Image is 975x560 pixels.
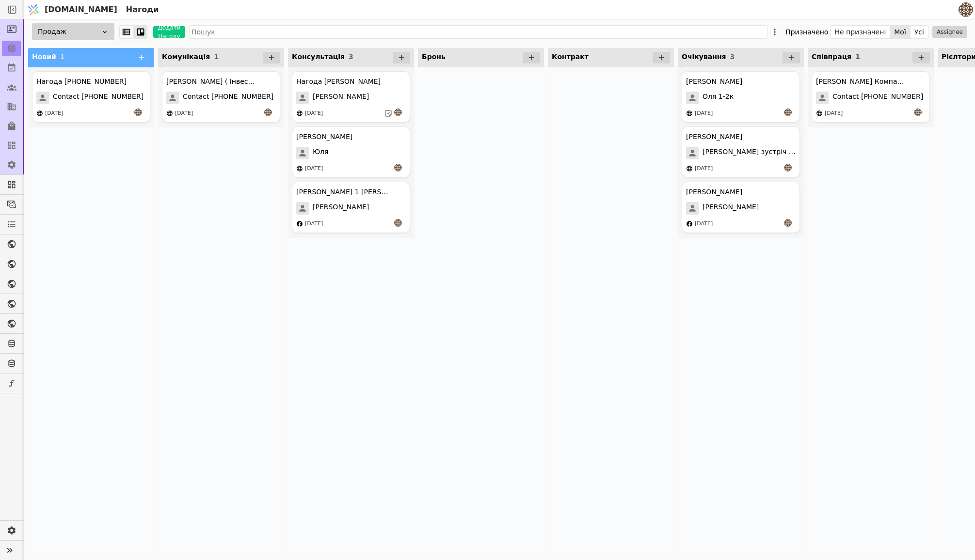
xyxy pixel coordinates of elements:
[422,53,446,61] span: Бронь
[296,220,303,227] img: facebook.svg
[394,164,402,171] img: an
[175,109,193,118] div: [DATE]
[292,53,345,61] span: Консультація
[147,26,185,38] a: Додати Нагоду
[784,219,792,227] img: an
[831,25,890,39] button: Не призначені
[682,182,800,233] div: [PERSON_NAME][PERSON_NAME][DATE]an
[703,92,734,104] span: Оля 1-2к
[305,165,323,173] div: [DATE]
[292,126,410,178] div: [PERSON_NAME]Юля[DATE]an
[784,109,792,116] img: an
[730,53,735,61] span: 3
[686,132,742,142] div: [PERSON_NAME]
[153,26,185,38] button: Додати Нагоду
[45,4,117,16] span: [DOMAIN_NAME]
[214,53,219,61] span: 1
[296,132,352,142] div: [PERSON_NAME]
[784,164,792,171] img: an
[394,219,402,227] img: an
[32,23,114,40] div: Продаж
[60,53,65,61] span: 1
[682,71,800,123] div: [PERSON_NAME]Оля 1-2к[DATE]an
[932,26,967,38] button: Assignee
[349,53,353,61] span: 3
[812,71,930,123] div: [PERSON_NAME] Компанія по ВікнахContact [PHONE_NUMBER][DATE]an
[264,109,272,116] img: an
[825,109,843,118] div: [DATE]
[686,220,693,227] img: facebook.svg
[686,187,742,197] div: [PERSON_NAME]
[703,147,796,159] span: [PERSON_NAME] зустріч 13.08
[32,71,150,123] div: Нагода [PHONE_NUMBER]Contact [PHONE_NUMBER][DATE]an
[911,25,928,39] button: Усі
[313,147,328,159] span: Юля
[296,187,388,197] div: [PERSON_NAME] 1 [PERSON_NAME]
[313,202,369,215] span: [PERSON_NAME]
[292,71,410,123] div: Нагода [PERSON_NAME][PERSON_NAME][DATE]an
[36,77,127,87] div: Нагода [PHONE_NUMBER]
[959,2,973,17] img: 4183bec8f641d0a1985368f79f6ed469
[36,110,43,117] img: online-store.svg
[812,53,851,61] span: Співпраця
[695,165,713,173] div: [DATE]
[305,109,323,118] div: [DATE]
[189,25,768,39] input: Пошук
[890,25,911,39] button: Мої
[296,110,303,117] img: online-store.svg
[695,220,713,228] div: [DATE]
[305,220,323,228] div: [DATE]
[296,77,381,87] div: Нагода [PERSON_NAME]
[45,109,63,118] div: [DATE]
[162,71,280,123] div: [PERSON_NAME] ( Інвестиція )Contact [PHONE_NUMBER][DATE]an
[703,202,759,215] span: [PERSON_NAME]
[816,110,823,117] img: online-store.svg
[53,92,144,104] span: Contact [PHONE_NUMBER]
[183,92,273,104] span: Contact [PHONE_NUMBER]
[394,109,402,116] img: an
[855,53,860,61] span: 1
[686,165,693,172] img: online-store.svg
[134,109,142,116] img: an
[695,109,713,118] div: [DATE]
[26,0,41,19] img: Logo
[32,53,56,61] span: Новий
[313,92,369,104] span: [PERSON_NAME]
[816,77,908,87] div: [PERSON_NAME] Компанія по Вікнах
[162,53,210,61] span: Комунікація
[122,4,159,16] h2: Нагоди
[832,92,923,104] span: Contact [PHONE_NUMBER]
[24,0,122,19] a: [DOMAIN_NAME]
[682,53,726,61] span: Очікування
[292,182,410,233] div: [PERSON_NAME] 1 [PERSON_NAME][PERSON_NAME][DATE]an
[686,110,693,117] img: online-store.svg
[296,165,303,172] img: online-store.svg
[166,77,258,87] div: [PERSON_NAME] ( Інвестиція )
[552,53,589,61] span: Контракт
[914,109,922,116] img: an
[682,126,800,178] div: [PERSON_NAME][PERSON_NAME] зустріч 13.08[DATE]an
[686,77,742,87] div: [PERSON_NAME]
[166,110,173,117] img: online-store.svg
[785,25,828,39] div: Призначено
